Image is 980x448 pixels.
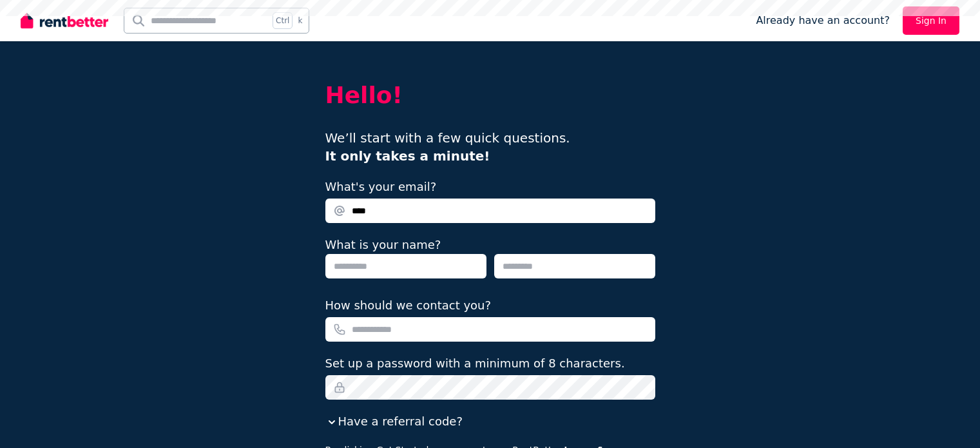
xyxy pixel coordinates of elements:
[756,13,890,28] span: Already have an account?
[325,238,441,251] label: What is your name?
[325,413,463,431] button: Have a referral code?
[21,11,108,30] img: RentBetter
[325,130,570,164] span: We’ll start with a few quick questions.
[273,12,293,29] span: Ctrl
[298,15,302,26] span: k
[325,178,437,196] label: What's your email?
[325,297,492,315] label: How should we contact you?
[325,83,655,108] h2: Hello!
[325,148,490,164] b: It only takes a minute!
[903,6,959,35] a: Sign In
[325,355,625,373] label: Set up a password with a minimum of 8 characters.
